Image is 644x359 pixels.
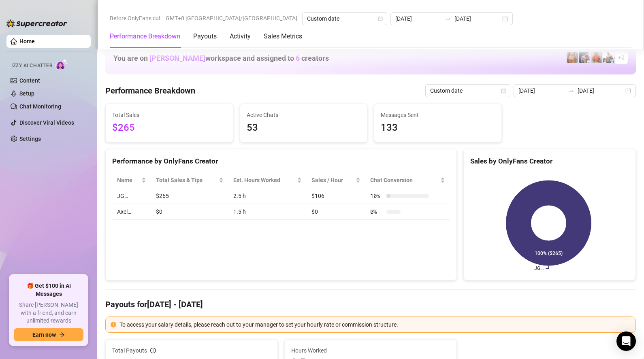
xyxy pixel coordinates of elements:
span: exclamation-circle [111,322,116,327]
th: Name [112,172,151,188]
img: AI Chatter [55,59,68,70]
a: Setup [19,90,34,97]
span: info-circle [150,348,156,353]
th: Sales / Hour [307,172,366,188]
span: calendar [378,16,383,21]
td: $106 [307,188,366,204]
div: Sales by OnlyFans Creator [470,156,629,167]
span: Total Sales [112,110,226,119]
div: Payouts [193,32,217,41]
img: JUSTIN [603,52,614,63]
input: Start date [518,86,565,95]
img: logo-BBDzfeDw.svg [6,19,67,28]
span: Active Chats [247,110,361,119]
span: Before OnlyFans cut [110,12,161,24]
span: Earn now [32,331,56,338]
span: GMT+8 [GEOGRAPHIC_DATA]/[GEOGRAPHIC_DATA] [166,12,297,24]
td: $0 [151,204,228,220]
span: Hours Worked [291,346,450,355]
div: Performance Breakdown [110,32,180,41]
span: to [445,15,451,22]
div: Sales Metrics [264,32,302,41]
h4: Performance Breakdown [105,85,195,96]
td: 1.5 h [228,204,306,220]
img: JG [567,52,578,63]
span: Total Payouts [112,346,147,355]
img: Justin [591,52,602,63]
h1: You are on workspace and assigned to creators [113,54,329,63]
td: 2.5 h [228,188,306,204]
span: Chat Conversion [370,176,439,185]
span: Sales / Hour [311,176,354,185]
span: 133 [381,120,495,136]
h4: Payouts for [DATE] - [DATE] [105,299,636,310]
img: Axel [579,52,590,63]
a: Chat Monitoring [19,103,61,110]
input: End date [578,86,624,95]
span: calendar [501,88,506,93]
span: arrow-right [59,332,65,338]
td: $265 [151,188,228,204]
span: Messages Sent [381,110,495,119]
text: JG… [534,266,544,271]
div: Est. Hours Worked [233,176,295,185]
span: Izzy AI Chatter [11,62,52,70]
span: swap-right [568,87,574,94]
span: Custom date [307,13,382,25]
span: to [568,87,574,94]
th: Total Sales & Tips [151,172,228,188]
span: 53 [247,120,361,136]
td: JG… [112,188,151,204]
div: Open Intercom Messenger [616,331,636,351]
span: Total Sales & Tips [156,176,217,185]
span: swap-right [445,15,451,22]
span: 🎁 Get $100 in AI Messages [14,282,83,298]
span: $265 [112,120,226,136]
input: Start date [395,14,441,23]
span: Custom date [430,85,505,97]
span: Name [117,176,140,185]
button: Earn nowarrow-right [14,328,83,341]
div: To access your salary details, please reach out to your manager to set your hourly rate or commis... [119,320,631,329]
a: Home [19,38,35,45]
a: Discover Viral Videos [19,119,74,126]
td: Axel… [112,204,151,220]
a: Settings [19,136,41,142]
div: Performance by OnlyFans Creator [112,156,450,167]
input: End date [454,14,501,23]
span: 6 [296,54,300,62]
div: Activity [230,32,251,41]
span: [PERSON_NAME] [149,54,205,62]
td: $0 [307,204,366,220]
span: 10 % [370,191,383,200]
th: Chat Conversion [365,172,450,188]
span: + 2 [618,53,625,62]
span: 0 % [370,207,383,216]
span: Share [PERSON_NAME] with a friend, and earn unlimited rewards [14,301,83,325]
a: Content [19,77,40,84]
